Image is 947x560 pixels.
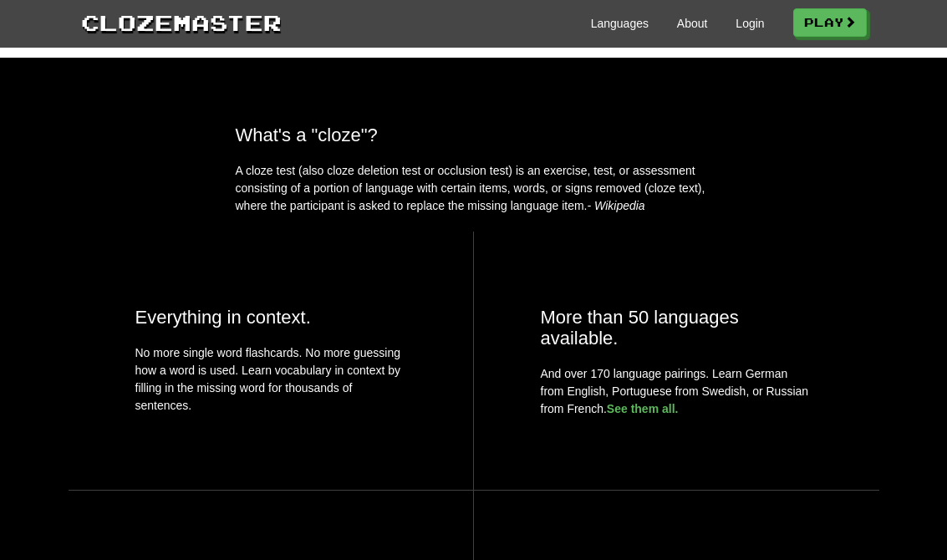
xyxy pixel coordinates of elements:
p: And over 170 language pairings. Learn German from English, Portuguese from Swedish, or Russian fr... [541,365,812,418]
a: Languages [591,15,649,32]
h2: More than 50 languages available. [541,307,812,349]
p: A cloze test (also cloze deletion test or occlusion test) is an exercise, test, or assessment con... [236,162,712,215]
em: - Wikipedia [588,199,645,212]
a: Play [793,8,867,37]
a: About [677,15,708,32]
a: Clozemaster [81,7,282,38]
h2: What's a "cloze"? [236,125,712,145]
p: No more single word flashcards. No more guessing how a word is used. Learn vocabulary in context ... [135,344,406,423]
a: Login [736,15,764,32]
h2: Everything in context. [135,307,406,328]
a: See them all. [607,402,679,415]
